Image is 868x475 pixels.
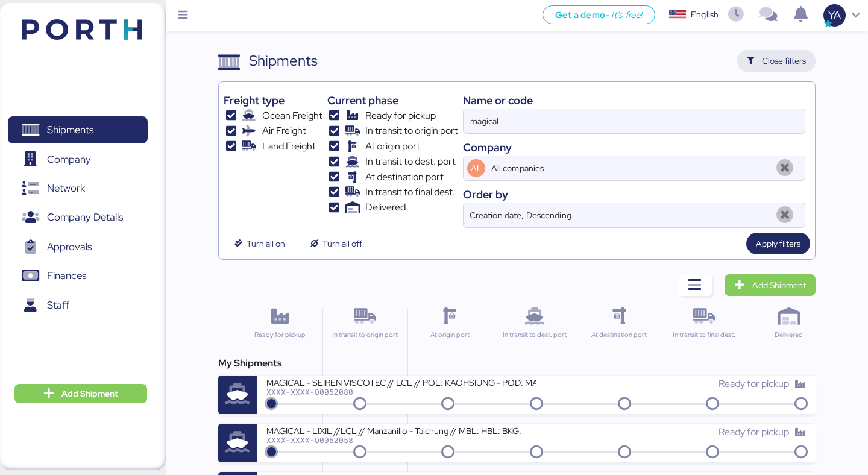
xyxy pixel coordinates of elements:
[489,156,770,180] input: AL
[725,274,816,296] a: Add Shipment
[365,109,436,123] span: Ready for pickup
[691,8,719,21] div: English
[266,436,536,444] div: XXXX-XXXX-O0052058
[224,92,322,109] div: Freight type
[365,154,456,169] span: In transit to dest. port
[47,121,93,139] span: Shipments
[47,297,69,314] span: Staff
[8,175,148,203] a: Network
[365,185,455,200] span: In transit to final dest.
[828,7,841,23] span: YA
[463,92,805,109] div: Name or code
[752,278,806,292] span: Add Shipment
[365,139,420,154] span: At origin port
[497,330,571,340] div: In transit to dest. port
[746,233,810,254] button: Apply filters
[47,180,85,197] span: Network
[8,262,148,290] a: Finances
[247,236,285,251] span: Turn all on
[8,233,148,261] a: Approvals
[471,162,482,175] span: AL
[762,54,806,68] span: Close filters
[365,170,444,184] span: At destination port
[47,209,123,226] span: Company Details
[365,200,406,215] span: Delivered
[365,124,458,138] span: In transit to origin port
[224,233,295,254] button: Turn all on
[14,384,147,403] button: Add Shipment
[47,151,91,168] span: Company
[262,139,316,154] span: Land Freight
[756,236,800,251] span: Apply filters
[463,186,805,203] div: Order by
[242,330,317,340] div: Ready for pickup
[582,330,656,340] div: At destination port
[327,92,458,109] div: Current phase
[667,330,741,340] div: In transit to final dest.
[8,116,148,144] a: Shipments
[173,5,193,26] button: Menu
[262,109,322,123] span: Ocean Freight
[266,377,536,387] div: MAGICAL - SEIREN VISCOTEC // LCL // POL: KAOHSIUNG - POD: MANZANILLO // MBL: MTPKHHZLO257001 - HB...
[719,426,789,438] span: Ready for pickup
[322,236,362,251] span: Turn all off
[328,330,402,340] div: In transit to origin port
[719,377,789,390] span: Ready for pickup
[266,425,536,435] div: MAGICAL - LIXIL //LCL // Manzanillo - Taichung // MBL: HBL: BKG:
[262,124,306,138] span: Air Freight
[463,139,805,156] div: Company
[47,238,92,256] span: Approvals
[8,292,148,319] a: Staff
[266,388,536,396] div: XXXX-XXXX-O0052080
[752,330,826,340] div: Delivered
[737,50,816,72] button: Close filters
[249,50,318,72] div: Shipments
[300,233,372,254] button: Turn all off
[47,267,86,285] span: Finances
[8,145,148,173] a: Company
[61,386,118,401] span: Add Shipment
[8,204,148,231] a: Company Details
[218,356,815,371] div: My Shipments
[413,330,487,340] div: At origin port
